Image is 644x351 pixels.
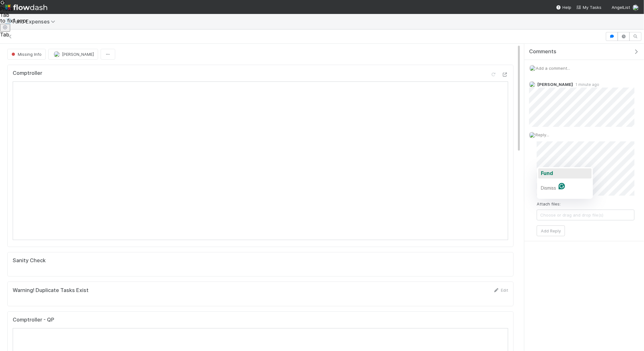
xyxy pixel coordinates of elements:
span: 1 minute ago [573,82,599,87]
span: Choose or drag and drop file(s) [537,210,634,220]
span: [PERSON_NAME] [537,82,573,87]
h5: Sanity Check [13,257,46,264]
img: avatar_f32b584b-9fa7-42e4-bca2-ac5b6bf32423.png [529,65,536,71]
button: Add Reply [537,225,565,236]
span: Reply... [535,132,549,137]
span: Add a comment... [536,66,570,71]
span: Comments [529,49,556,55]
img: avatar_93b89fca-d03a-423a-b274-3dd03f0a621f.png [529,81,535,88]
img: avatar_f32b584b-9fa7-42e4-bca2-ac5b6bf32423.png [529,132,535,138]
a: Edit [493,288,508,293]
label: Attach files: [537,201,561,207]
h5: Comptroller - QP [13,317,54,323]
h5: Warning! Duplicate Tasks Exist [13,287,89,294]
h5: Comptroller [13,70,42,76]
